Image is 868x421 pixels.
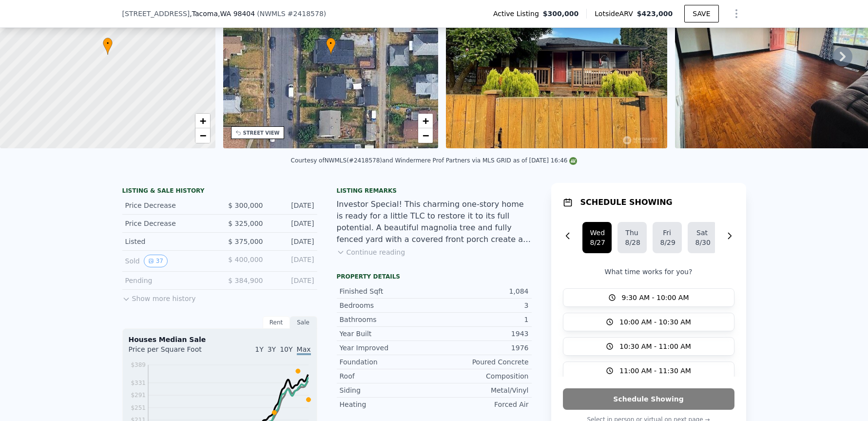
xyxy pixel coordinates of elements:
div: Listed [125,237,212,246]
div: Bathrooms [340,315,434,324]
div: Courtesy of NWMLS (#2418578) and Windermere Prof Partners via MLS GRID as of [DATE] 16:46 [291,157,578,164]
div: Sat [695,228,709,238]
div: 8/29 [660,238,674,247]
div: [DATE] [271,219,314,228]
div: Listing remarks [337,187,532,195]
div: 1 [434,315,529,324]
div: Composition [434,371,529,381]
button: 11:00 AM - 11:30 AM [563,361,734,380]
span: Lotside ARV [595,9,637,19]
div: Houses Median Sale [129,335,311,344]
div: Price Decrease [125,219,212,228]
div: [DATE] [271,200,314,210]
div: Property details [337,273,532,281]
span: 9:30 AM - 10:00 AM [622,293,689,302]
div: Pending [125,276,212,285]
span: + [423,115,429,127]
div: 3 [434,301,529,310]
div: Year Improved [340,343,434,353]
span: NWMLS [260,10,286,18]
a: Zoom out [195,128,210,143]
div: 8/27 [590,238,604,247]
button: Fri8/29 [653,222,682,253]
div: Price per Square Foot [129,344,220,360]
div: 1943 [434,329,529,339]
span: Max [297,345,311,355]
div: Rent [263,316,290,329]
button: View historical data [144,255,168,267]
div: Fri [660,228,674,238]
a: Zoom in [418,114,433,128]
tspan: $251 [131,404,146,411]
button: Wed8/27 [582,222,612,253]
div: Thu [625,228,639,238]
span: # 2418578 [288,10,324,18]
button: Continue reading [337,247,405,257]
span: • [103,39,113,48]
div: Forced Air [434,400,529,409]
div: Year Built [340,329,434,339]
button: 10:30 AM - 11:00 AM [563,337,734,356]
button: Thu8/28 [617,222,647,253]
span: Active Listing [493,9,543,19]
span: − [199,129,206,141]
span: [STREET_ADDRESS] [122,9,190,19]
tspan: $389 [131,361,146,368]
div: Poured Concrete [434,357,529,367]
div: Investor Special! This charming one-story home is ready for a little TLC to restore it to its ful... [337,199,532,245]
span: $ 375,000 [228,238,263,245]
div: [DATE] [271,276,314,285]
div: Heating [340,400,434,409]
p: What time works for you? [563,267,734,277]
span: − [423,129,429,141]
div: LISTING & SALE HISTORY [122,187,317,197]
button: Schedule Showing [563,388,734,410]
button: Sat8/30 [688,222,717,253]
span: $ 300,000 [228,201,263,209]
span: 10:30 AM - 11:00 AM [619,341,691,351]
tspan: $291 [131,392,146,399]
span: + [199,115,206,127]
span: $ 400,000 [228,256,263,263]
tspan: $331 [131,380,146,386]
button: Show Options [727,4,746,23]
div: 1976 [434,343,529,353]
div: [DATE] [271,255,314,267]
div: Bedrooms [340,301,434,310]
div: 1,084 [434,286,529,296]
button: Show more history [122,290,196,303]
a: Zoom in [195,114,210,128]
div: Siding [340,385,434,395]
div: Sale [290,316,317,329]
span: $300,000 [543,9,579,19]
span: , WA 98404 [218,10,255,18]
span: $423,000 [637,10,673,18]
div: Foundation [340,357,434,367]
a: Zoom out [418,128,433,143]
span: , Tacoma [190,9,255,19]
div: Price Decrease [125,200,212,210]
div: Metal/Vinyl [434,385,529,395]
div: 8/30 [695,238,709,247]
span: 11:00 AM - 11:30 AM [619,366,691,376]
h1: SCHEDULE SHOWING [580,197,673,208]
span: • [326,39,336,48]
button: 10:00 AM - 10:30 AM [563,313,734,331]
span: 10:00 AM - 10:30 AM [619,317,691,327]
div: ( ) [257,9,326,19]
span: 10Y [280,345,292,353]
div: 8/28 [625,238,639,247]
img: NWMLS Logo [569,157,577,165]
span: 3Y [268,345,276,353]
span: $ 325,000 [228,220,263,227]
div: Finished Sqft [340,286,434,296]
div: • [103,38,113,55]
div: Roof [340,371,434,381]
button: SAVE [684,5,718,22]
div: [DATE] [271,237,314,246]
span: $ 384,900 [228,277,263,284]
div: Wed [590,228,604,238]
div: STREET VIEW [243,129,280,137]
div: Sold [125,255,212,267]
button: 9:30 AM - 10:00 AM [563,288,734,307]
